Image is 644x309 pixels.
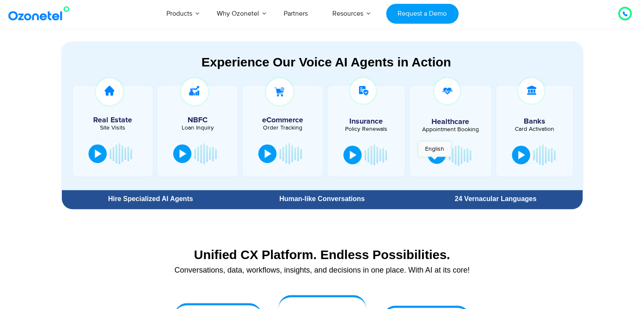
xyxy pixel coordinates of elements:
[66,196,235,202] div: Hire Specialized AI Agents
[500,118,569,125] h5: Banks
[247,116,318,124] h5: eCommerce
[332,118,401,125] h5: Insurance
[162,125,233,131] div: Loan Inquiry
[162,116,233,124] h5: NBFC
[77,116,149,124] h5: Real Estate
[70,55,583,69] div: Experience Our Voice AI Agents in Action
[500,126,569,132] div: Card Activation
[386,4,459,24] a: Request a Demo
[332,126,401,132] div: Policy Renewals
[66,247,578,262] div: Unified CX Platform. Endless Possibilities.
[66,266,578,274] div: Conversations, data, workflows, insights, and decisions in one place. With AI at its core!
[416,118,485,126] h5: Healthcare
[239,196,404,202] div: Human-like Conversations
[413,196,578,202] div: 24 Vernacular Languages
[77,125,149,131] div: Site Visits
[416,127,485,132] div: Appointment Booking
[247,125,318,131] div: Order Tracking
